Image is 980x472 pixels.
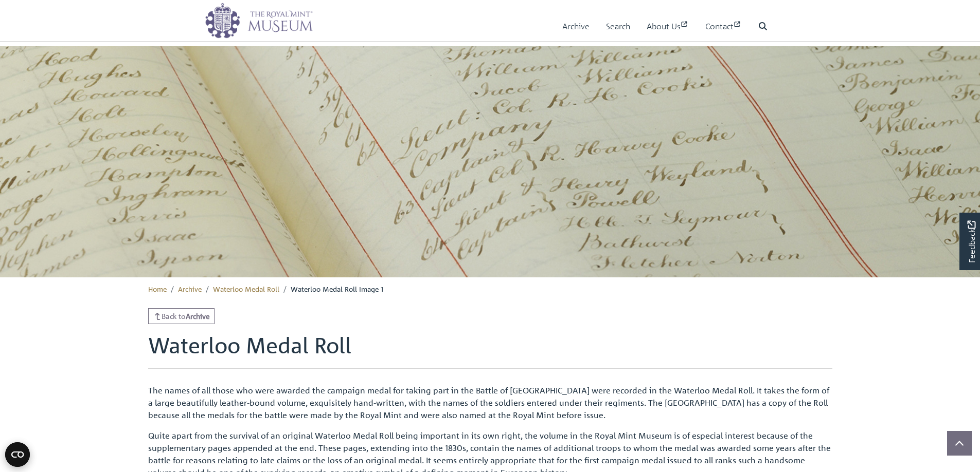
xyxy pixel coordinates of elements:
[148,332,832,368] h1: Waterloo Medal Roll
[959,213,980,270] a: Would you like to provide feedback?
[947,431,972,456] button: Scroll to top
[291,284,383,293] span: Waterloo Medal Roll Image 1
[606,12,630,41] a: Search
[148,308,215,324] a: Back toArchive
[186,311,210,320] strong: Archive
[647,12,689,41] a: About Us
[562,12,590,41] a: Archive
[213,284,279,293] a: Waterloo Medal Roll
[5,442,30,467] button: Open CMP widget
[205,3,313,39] img: logo_wide.png
[965,220,977,263] span: Feedback
[148,284,167,293] a: Home
[148,385,829,420] span: The names of all those who were awarded the campaign medal for taking part in the Battle of [GEOG...
[705,12,742,41] a: Contact
[178,284,202,293] a: Archive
